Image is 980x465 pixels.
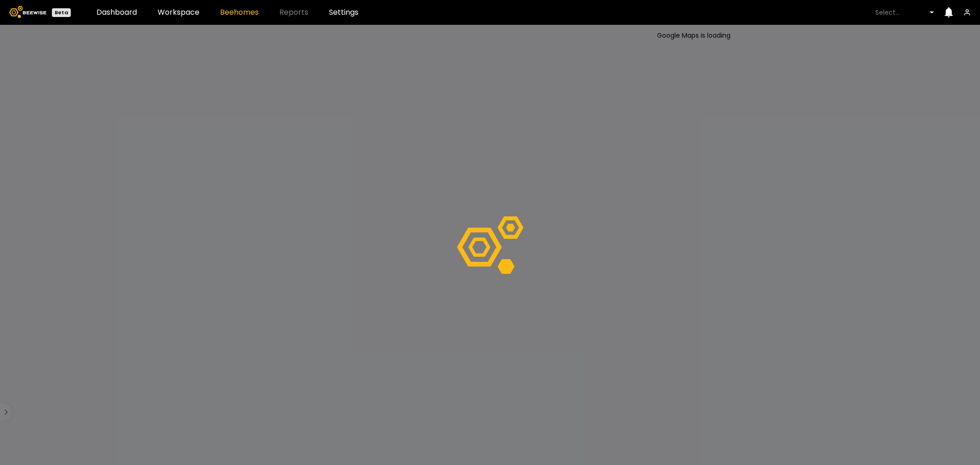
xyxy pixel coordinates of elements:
[220,9,259,16] a: Beehomes
[52,8,71,17] div: Beta
[9,6,46,18] img: Beewise logo
[158,9,199,16] a: Workspace
[96,9,137,16] a: Dashboard
[329,9,358,16] a: Settings
[279,9,308,16] span: Reports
